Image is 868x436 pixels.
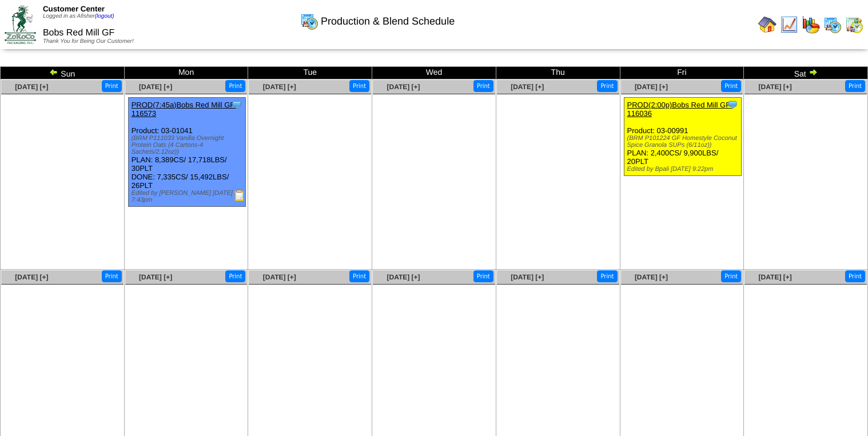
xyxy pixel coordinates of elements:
[744,67,868,79] td: Sat
[43,28,114,38] span: Bobs Red Mill GF
[759,83,792,91] a: [DATE] [+]
[102,80,122,92] button: Print
[627,101,733,118] a: PROD(2:00p)Bobs Red Mill GF-116036
[132,135,245,155] div: (BRM P111033 Vanilla Overnight Protein Oats (4 Cartons-4 Sachets/2.12oz))
[349,270,369,282] button: Print
[635,273,668,281] a: [DATE] [+]
[511,273,544,281] a: [DATE] [+]
[225,80,245,92] button: Print
[758,15,777,34] img: home.gif
[721,270,741,282] button: Print
[759,273,792,281] a: [DATE] [+]
[5,5,36,43] img: ZoRoCo_Logo(Green%26Foil)%20jpg.webp
[627,135,741,149] div: (BRM P101224 GF Homestyle Coconut Spice Granola SUPs (6/11oz))
[1,67,125,79] td: Sun
[95,13,114,19] a: (logout)
[635,83,668,91] a: [DATE] [+]
[372,67,496,79] td: Wed
[15,83,48,91] a: [DATE] [+]
[132,190,245,203] div: Edited by [PERSON_NAME] [DATE] 7:43pm
[124,67,248,79] td: Mon
[597,270,617,282] button: Print
[473,270,493,282] button: Print
[597,80,617,92] button: Print
[809,67,818,77] img: arrowright.gif
[721,80,741,92] button: Print
[231,99,242,110] img: Tooltip
[727,99,738,110] img: Tooltip
[139,273,172,281] a: [DATE] [+]
[300,12,318,30] img: calendarprod.gif
[49,67,58,77] img: arrowleft.gif
[624,98,741,176] div: Product: 03-00991 PLAN: 2,400CS / 9,900LBS / 20PLT
[387,273,420,281] a: [DATE] [+]
[248,67,372,79] td: Tue
[620,67,744,79] td: Fri
[321,15,455,27] span: Production & Blend Schedule
[496,67,620,79] td: Thu
[102,270,122,282] button: Print
[132,101,237,118] a: PROD(7:45a)Bobs Red Mill GF-116573
[234,190,245,201] img: Production Report
[128,98,245,207] div: Product: 03-01041 PLAN: 8,389CS / 17,718LBS / 30PLT DONE: 7,335CS / 15,492LBS / 26PLT
[43,5,105,13] span: Customer Center
[43,13,114,19] span: Logged in as Afisher
[349,80,369,92] button: Print
[263,273,296,281] a: [DATE] [+]
[43,38,134,45] span: Thank You for Being Our Customer!
[627,166,741,173] div: Edited by Bpali [DATE] 9:22pm
[139,83,172,91] a: [DATE] [+]
[473,80,493,92] button: Print
[780,15,798,34] img: line_graph.gif
[263,83,296,91] a: [DATE] [+]
[845,80,865,92] button: Print
[225,270,245,282] button: Print
[823,15,842,34] img: calendarprod.gif
[845,15,863,34] img: calendarinout.gif
[15,273,48,281] a: [DATE] [+]
[511,83,544,91] a: [DATE] [+]
[387,83,420,91] a: [DATE] [+]
[845,270,865,282] button: Print
[802,15,820,34] img: graph.gif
